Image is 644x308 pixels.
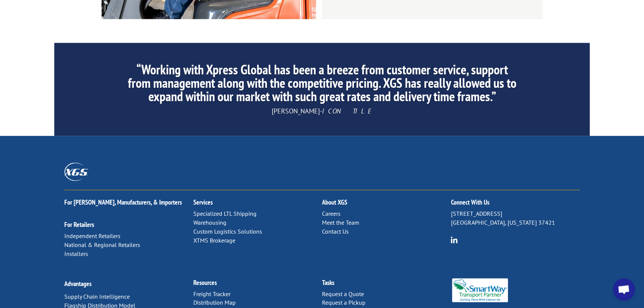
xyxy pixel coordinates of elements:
[64,198,182,206] a: For [PERSON_NAME], Manufacturers, & Importers
[322,198,347,206] a: About XGS
[64,279,91,288] a: Advantages
[322,299,366,306] a: Request a Pickup
[451,278,509,302] img: Smartway_Logo
[64,241,140,248] a: National & Regional Retailers
[193,278,217,287] a: Resources
[451,209,579,227] p: [STREET_ADDRESS] [GEOGRAPHIC_DATA], [US_STATE] 37421
[320,107,322,115] span: -
[64,220,94,229] a: For Retailers
[193,219,226,226] a: Warehousing
[193,228,262,235] a: Custom Logistics Solutions
[322,219,359,226] a: Meet the Team
[64,250,88,257] a: Installers
[193,198,213,206] a: Services
[322,210,341,217] a: Careers
[64,232,120,240] a: Independent Retailers
[193,210,257,217] a: Specialized LTL Shipping
[272,107,320,115] span: [PERSON_NAME]
[322,279,451,290] h2: Tasks
[613,278,635,301] div: Open chat
[193,237,235,244] a: XTMS Brokerage
[193,299,236,306] a: Distribution Map
[451,199,579,209] h2: Connect With Us
[322,107,372,115] span: ICON TILE
[193,290,231,298] a: Freight Tracker
[124,63,520,107] h2: “Working with Xpress Global has been a breeze from customer service, support from management alon...
[64,163,88,181] img: XGS_Logos_ALL_2024_All_White
[64,293,130,300] a: Supply Chain Intelligence
[322,228,349,235] a: Contact Us
[451,236,458,243] img: group-6
[322,290,364,298] a: Request a Quote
